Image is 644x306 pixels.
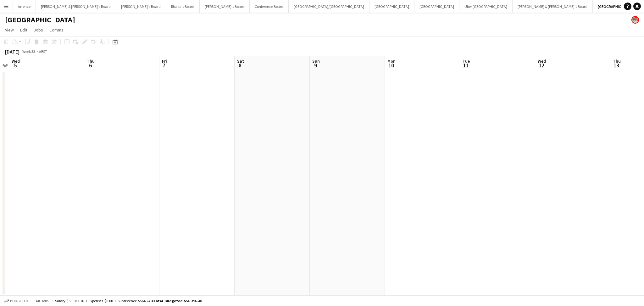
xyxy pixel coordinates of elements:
button: [PERSON_NAME] & [PERSON_NAME]'s Board [36,0,116,13]
button: [GEOGRAPHIC_DATA] [369,0,414,13]
button: [PERSON_NAME]'s Board [116,0,166,13]
button: [PERSON_NAME]'s Board [200,0,250,13]
button: [GEOGRAPHIC_DATA] [414,0,459,13]
button: [PERSON_NAME] & [PERSON_NAME]'s Board [513,0,593,13]
button: Arrence [13,0,36,13]
button: Conference Board [250,0,289,13]
span: All jobs [35,298,50,303]
button: [GEOGRAPHIC_DATA] [593,0,638,13]
span: Total Budgeted $56 396.40 [153,298,202,303]
app-user-avatar: Arrence Torres [631,16,639,24]
span: Budgeted [10,299,28,303]
button: Budgeted [3,297,29,304]
div: Salary $55 832.16 + Expenses $0.00 + Subsistence $564.24 = [55,298,202,303]
button: Rhaea's Board [166,0,200,13]
button: [GEOGRAPHIC_DATA]/[GEOGRAPHIC_DATA] [289,0,369,13]
button: Uber [GEOGRAPHIC_DATA] [459,0,513,13]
